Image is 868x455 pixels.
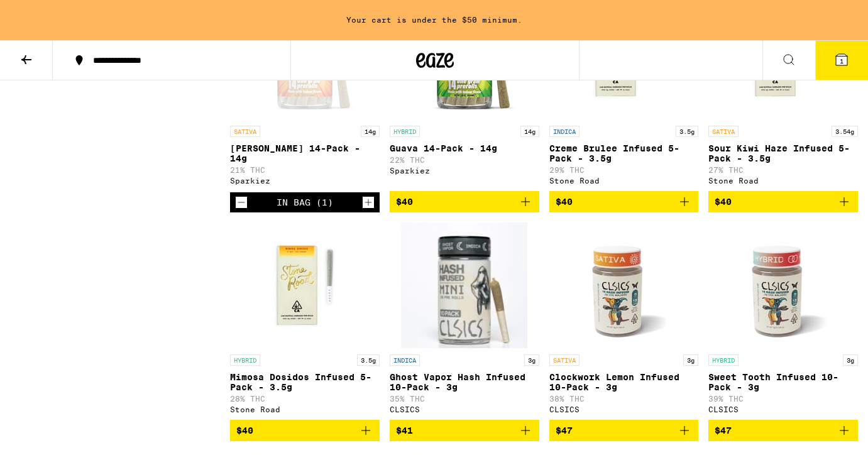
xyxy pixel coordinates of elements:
p: Mimosa Dosidos Infused 5-Pack - 3.5g [230,372,380,392]
p: 28% THC [230,395,380,403]
img: CLSICS - Clockwork Lemon Infused 10-Pack - 3g [561,222,686,348]
a: Open page for Sweet Tooth Infused 10-Pack - 3g from CLSICS [708,222,858,420]
p: 27% THC [708,166,858,174]
button: 1 [815,41,868,80]
div: CLSICS [390,405,539,414]
span: $40 [236,425,253,436]
p: Clockwork Lemon Infused 10-Pack - 3g [549,372,699,392]
p: 3g [843,354,858,366]
span: $47 [556,425,573,436]
div: Sparkiez [390,167,539,175]
img: CLSICS - Ghost Vapor Hash Infused 10-Pack - 3g [401,222,527,348]
p: 14g [361,126,380,137]
div: In Bag (1) [277,197,333,207]
p: 3g [683,354,698,366]
span: Hi. Need any help? [8,9,91,19]
p: 3.5g [676,126,698,137]
p: Guava 14-Pack - 14g [390,143,539,153]
img: CLSICS - Sweet Tooth Infused 10-Pack - 3g [720,222,846,348]
div: CLSICS [549,405,699,414]
button: Add to bag [390,191,539,212]
p: 3.5g [357,354,380,366]
p: INDICA [549,126,580,137]
p: SATIVA [708,126,739,137]
button: Add to bag [390,420,539,441]
p: 22% THC [390,156,539,164]
p: 35% THC [390,395,539,403]
span: $40 [715,197,732,207]
a: Open page for Ghost Vapor Hash Infused 10-Pack - 3g from CLSICS [390,222,539,420]
span: $47 [715,425,732,436]
p: 39% THC [708,395,858,403]
p: 3.54g [832,126,858,137]
div: CLSICS [708,405,858,414]
button: Add to bag [549,420,699,441]
div: Stone Road [230,405,380,414]
p: INDICA [390,354,420,366]
p: HYBRID [708,354,739,366]
p: SATIVA [230,126,260,137]
a: Open page for Clockwork Lemon Infused 10-Pack - 3g from CLSICS [549,222,699,420]
p: HYBRID [230,354,260,366]
button: Add to bag [708,420,858,441]
span: $41 [396,425,413,436]
button: Add to bag [230,420,380,441]
button: Add to bag [549,191,699,212]
p: Creme Brulee Infused 5-Pack - 3.5g [549,143,699,163]
p: Sour Kiwi Haze Infused 5-Pack - 3.5g [708,143,858,163]
div: Stone Road [549,177,699,185]
button: Increment [362,196,375,209]
p: Sweet Tooth Infused 10-Pack - 3g [708,372,858,392]
img: Stone Road - Mimosa Dosidos Infused 5-Pack - 3.5g [242,222,368,348]
button: Add to bag [708,191,858,212]
span: $40 [396,197,413,207]
div: Sparkiez [230,177,380,185]
p: HYBRID [390,126,420,137]
p: 21% THC [230,166,380,174]
p: SATIVA [549,354,580,366]
p: [PERSON_NAME] 14-Pack - 14g [230,143,380,163]
p: Ghost Vapor Hash Infused 10-Pack - 3g [390,372,539,392]
span: $40 [556,197,573,207]
a: Open page for Mimosa Dosidos Infused 5-Pack - 3.5g from Stone Road [230,222,380,420]
p: 14g [520,126,539,137]
div: Stone Road [708,177,858,185]
span: 1 [840,57,843,65]
p: 3g [524,354,539,366]
button: Decrement [235,196,248,209]
p: 38% THC [549,395,699,403]
p: 29% THC [549,166,699,174]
